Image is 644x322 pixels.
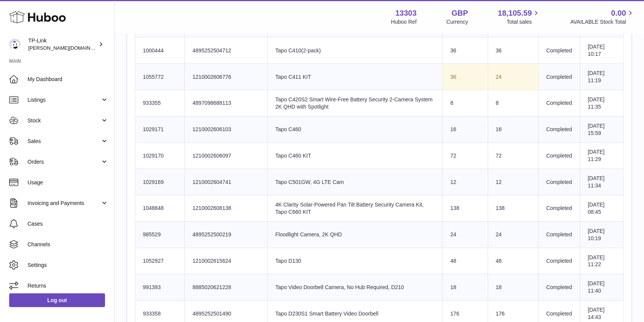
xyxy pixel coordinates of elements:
td: [DATE] 10:17 [580,37,623,64]
span: Sales [28,138,100,145]
td: 36 [443,64,488,90]
span: My Dashboard [28,76,108,83]
td: 1052927 [135,248,185,274]
strong: GBP [451,8,468,18]
td: [DATE] 11:22 [580,248,623,274]
td: 1210002606103 [185,116,268,143]
a: 18,105.59 Total sales [498,8,540,26]
td: Tapo C411 KIT [267,64,442,90]
span: Listings [28,96,100,104]
div: Currency [447,18,468,26]
td: [DATE] 10:19 [580,221,623,248]
td: 18 [488,274,538,301]
td: 1029171 [135,116,185,143]
td: 1029170 [135,143,185,169]
td: [DATE] 11:29 [580,143,623,169]
td: 1048848 [135,195,185,222]
td: Tapo Video Doorbell Camera, No Hub Required, D210 [267,274,442,301]
span: Invoicing and Payments [28,200,100,207]
td: 4K Clarity Solar-Powered Pan Tilt Battery Security Camera Kit, Tapo C660 KIT [267,195,442,222]
span: 18,105.59 [498,8,532,18]
div: TP-Link [28,37,97,52]
td: Completed [539,274,580,301]
td: 1210002608138 [185,195,268,222]
td: 1210002615624 [185,248,268,274]
td: 16 [443,116,488,143]
td: 1029169 [135,169,185,195]
td: 36 [488,37,538,64]
td: 4895252504712 [185,37,268,64]
img: susie.li@tp-link.com [9,39,21,50]
div: Huboo Ref [391,18,417,26]
span: Usage [28,179,108,186]
td: [DATE] 11:40 [580,274,623,301]
td: 16 [488,116,538,143]
td: Tapo D130 [267,248,442,274]
td: 1210002606776 [185,64,268,90]
td: Tapo C460 [267,116,442,143]
span: Returns [28,282,108,289]
td: Tapo C460 KIT [267,143,442,169]
td: 24 [488,64,538,90]
span: Channels [28,241,108,248]
td: Completed [539,221,580,248]
td: [DATE] 11:19 [580,64,623,90]
td: 4895252500219 [185,221,268,248]
a: Log out [9,293,105,307]
td: [DATE] 08:45 [580,195,623,222]
td: Floodlight Camera, 2K QHD [267,221,442,248]
td: 24 [488,221,538,248]
td: 138 [443,195,488,222]
td: 36 [443,37,488,64]
td: [DATE] 11:35 [580,90,623,116]
td: 1210002604741 [185,169,268,195]
td: 12 [488,169,538,195]
td: Tapo C501GW, 4G LTE Cam [267,169,442,195]
span: 0.00 [611,8,626,18]
td: 8885020621228 [185,274,268,301]
td: Completed [539,90,580,116]
td: Tapo C410(2-pack) [267,37,442,64]
td: 8 [443,90,488,116]
td: 1210002606097 [185,143,268,169]
td: 12 [443,169,488,195]
td: 4897098688113 [185,90,268,116]
td: 18 [443,274,488,301]
span: Settings [28,262,108,269]
td: 933355 [135,90,185,116]
td: 991393 [135,274,185,301]
td: Tapo C420S2 Smart Wire-Free Battery Security 2-Camera System 2K QHD with Spotlight [267,90,442,116]
td: 1000444 [135,37,185,64]
td: Completed [539,143,580,169]
a: 0.00 AVAILABLE Stock Total [570,8,635,26]
td: Completed [539,64,580,90]
td: 48 [488,248,538,274]
span: Stock [28,117,100,124]
strong: 13303 [395,8,417,18]
td: Completed [539,116,580,143]
td: 138 [488,195,538,222]
td: 48 [443,248,488,274]
span: Cases [28,220,108,228]
span: AVAILABLE Stock Total [570,18,635,26]
td: Completed [539,169,580,195]
td: 72 [443,143,488,169]
span: [PERSON_NAME][DOMAIN_NAME][EMAIL_ADDRESS][DOMAIN_NAME] [28,45,193,51]
td: 8 [488,90,538,116]
td: Completed [539,195,580,222]
td: 1055772 [135,64,185,90]
td: [DATE] 15:59 [580,116,623,143]
td: Completed [539,37,580,64]
span: Total sales [506,18,540,26]
span: Orders [28,158,100,166]
td: [DATE] 11:34 [580,169,623,195]
td: Completed [539,248,580,274]
td: 72 [488,143,538,169]
td: 24 [443,221,488,248]
td: 985529 [135,221,185,248]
